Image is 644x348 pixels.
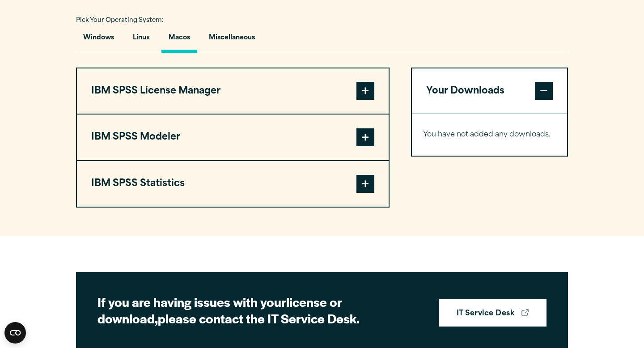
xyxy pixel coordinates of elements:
button: Windows [76,27,121,53]
button: Your Downloads [412,68,567,114]
span: Pick Your Operating System: [76,17,164,23]
button: Open CMP widget [4,322,26,344]
button: IBM SPSS Modeler [77,115,389,160]
a: IT Service Desk [439,299,547,327]
button: IBM SPSS Statistics [77,161,389,207]
h2: If you are having issues with your please contact the IT Service Desk. [97,293,411,327]
button: Linux [126,27,157,53]
button: Miscellaneous [202,27,262,53]
button: Macos [161,27,197,53]
button: IBM SPSS License Manager [77,68,389,114]
strong: IT Service Desk [457,308,514,320]
strong: license or download, [97,293,342,327]
div: Your Downloads [412,114,567,156]
p: You have not added any downloads. [423,128,556,141]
